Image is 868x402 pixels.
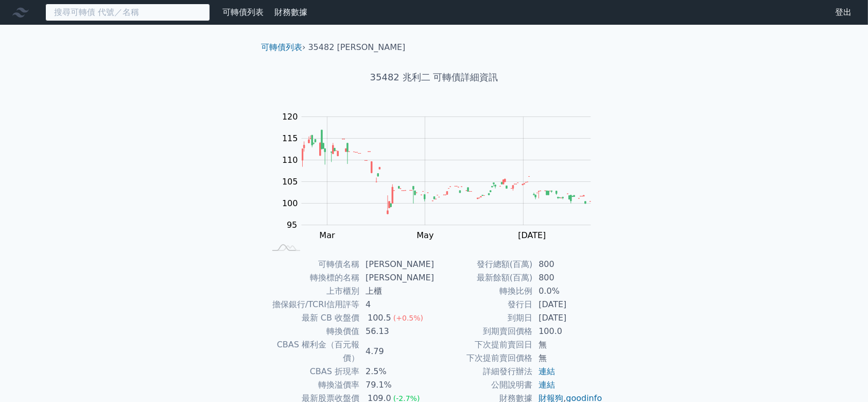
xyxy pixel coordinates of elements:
td: 轉換溢價率 [265,378,359,392]
div: 100.5 [366,311,393,325]
td: 上市櫃別 [265,284,359,298]
td: 轉換標的名稱 [265,271,359,284]
tspan: [DATE] [518,230,546,240]
a: 財務數據 [274,7,307,17]
td: 4 [359,298,434,311]
td: CBAS 權利金（百元報價） [265,338,359,365]
tspan: 120 [282,112,298,122]
a: 可轉債列表 [261,42,302,52]
td: 轉換價值 [265,325,359,338]
tspan: 95 [287,220,297,230]
td: 可轉債名稱 [265,258,359,271]
td: [PERSON_NAME] [359,258,434,271]
a: 可轉債列表 [222,7,264,17]
td: 無 [532,351,603,365]
tspan: 115 [282,133,298,143]
td: 詳細發行辦法 [434,365,532,378]
td: 到期賣回價格 [434,325,532,338]
td: 上櫃 [359,284,434,298]
td: 最新餘額(百萬) [434,271,532,284]
td: 4.79 [359,338,434,365]
td: 800 [532,258,603,271]
a: 連結 [539,380,555,390]
td: 發行日 [434,298,532,311]
li: 35482 [PERSON_NAME] [308,41,406,54]
a: 連結 [539,366,555,376]
td: 100.0 [532,325,603,338]
td: 79.1% [359,378,434,392]
h1: 35482 兆利二 可轉債詳細資訊 [253,70,615,85]
td: [PERSON_NAME] [359,271,434,284]
td: 轉換比例 [434,284,532,298]
td: 最新 CB 收盤價 [265,311,359,325]
td: CBAS 折現率 [265,365,359,378]
td: [DATE] [532,298,603,311]
td: 公開說明書 [434,378,532,392]
input: 搜尋可轉債 代號／名稱 [45,4,210,21]
td: 擔保銀行/TCRI信用評等 [265,298,359,311]
a: 登出 [827,4,860,21]
tspan: 105 [282,177,298,187]
td: 發行總額(百萬) [434,258,532,271]
td: 下次提前賣回日 [434,338,532,351]
td: 56.13 [359,325,434,338]
g: Chart [277,112,606,240]
td: 到期日 [434,311,532,325]
span: (+0.5%) [393,314,423,322]
tspan: May [417,230,434,240]
tspan: 100 [282,198,298,208]
td: 800 [532,271,603,284]
td: 下次提前賣回價格 [434,351,532,365]
td: 0.0% [532,284,603,298]
tspan: Mar [320,230,336,240]
tspan: 110 [282,155,298,165]
td: 無 [532,338,603,351]
td: [DATE] [532,311,603,325]
li: › [261,41,305,54]
td: 2.5% [359,365,434,378]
